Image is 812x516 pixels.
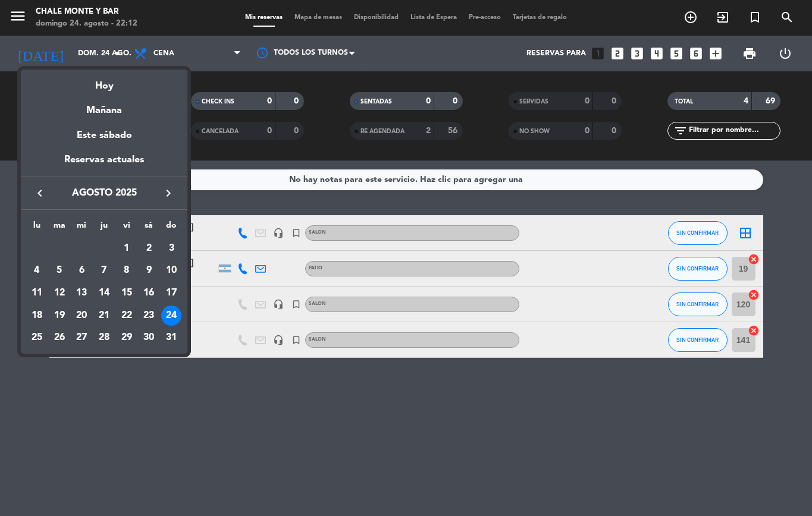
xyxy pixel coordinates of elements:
div: Mañana [21,94,187,118]
div: Hoy [21,70,187,94]
div: 22 [117,306,137,326]
td: AGO. [26,237,115,260]
div: 16 [139,283,159,303]
i: keyboard_arrow_left [33,186,47,200]
div: 10 [161,260,181,281]
td: 20 de agosto de 2025 [70,304,93,327]
div: 7 [94,260,114,281]
div: 9 [139,260,159,281]
div: 3 [161,238,181,259]
td: 1 de agosto de 2025 [115,237,138,260]
td: 12 de agosto de 2025 [48,282,71,304]
div: 20 [71,306,92,326]
div: 26 [49,328,70,348]
div: 4 [27,260,47,281]
th: lunes [26,219,48,237]
span: agosto 2025 [51,185,158,201]
td: 31 de agosto de 2025 [160,326,183,349]
div: 12 [49,283,70,303]
div: 8 [117,260,137,281]
td: 30 de agosto de 2025 [138,326,161,349]
td: 23 de agosto de 2025 [138,304,161,327]
td: 7 de agosto de 2025 [93,259,115,282]
div: 21 [94,306,114,326]
td: 4 de agosto de 2025 [26,259,48,282]
td: 17 de agosto de 2025 [160,282,183,304]
td: 25 de agosto de 2025 [26,326,48,349]
td: 11 de agosto de 2025 [26,282,48,304]
th: viernes [115,219,138,237]
div: 27 [71,328,92,348]
td: 5 de agosto de 2025 [48,259,71,282]
td: 28 de agosto de 2025 [93,326,115,349]
div: 23 [139,306,159,326]
td: 26 de agosto de 2025 [48,326,71,349]
i: keyboard_arrow_right [161,186,175,200]
td: 15 de agosto de 2025 [115,282,138,304]
th: martes [48,219,71,237]
td: 14 de agosto de 2025 [93,282,115,304]
div: 18 [27,306,47,326]
div: 29 [117,328,137,348]
th: domingo [160,219,183,237]
div: 5 [49,260,70,281]
div: 24 [161,306,181,326]
div: 31 [161,328,181,348]
th: jueves [93,219,115,237]
div: 1 [117,238,137,259]
div: 2 [139,238,159,259]
td: 6 de agosto de 2025 [70,259,93,282]
div: 30 [139,328,159,348]
td: 9 de agosto de 2025 [138,259,161,282]
button: keyboard_arrow_right [158,185,179,201]
td: 13 de agosto de 2025 [70,282,93,304]
th: miércoles [70,219,93,237]
td: 2 de agosto de 2025 [138,237,161,260]
div: 28 [94,328,114,348]
div: 15 [117,283,137,303]
div: Este sábado [21,119,187,152]
div: 19 [49,306,70,326]
td: 10 de agosto de 2025 [160,259,183,282]
td: 27 de agosto de 2025 [70,326,93,349]
td: 19 de agosto de 2025 [48,304,71,327]
div: 11 [27,283,47,303]
div: 6 [71,260,92,281]
td: 29 de agosto de 2025 [115,326,138,349]
div: 14 [94,283,114,303]
td: 16 de agosto de 2025 [138,282,161,304]
td: 22 de agosto de 2025 [115,304,138,327]
div: Reservas actuales [21,152,187,177]
td: 8 de agosto de 2025 [115,259,138,282]
div: 13 [71,283,92,303]
button: keyboard_arrow_left [29,185,51,201]
td: 21 de agosto de 2025 [93,304,115,327]
td: 24 de agosto de 2025 [160,304,183,327]
div: 25 [27,328,47,348]
div: 17 [161,283,181,303]
td: 3 de agosto de 2025 [160,237,183,260]
td: 18 de agosto de 2025 [26,304,48,327]
th: sábado [138,219,161,237]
